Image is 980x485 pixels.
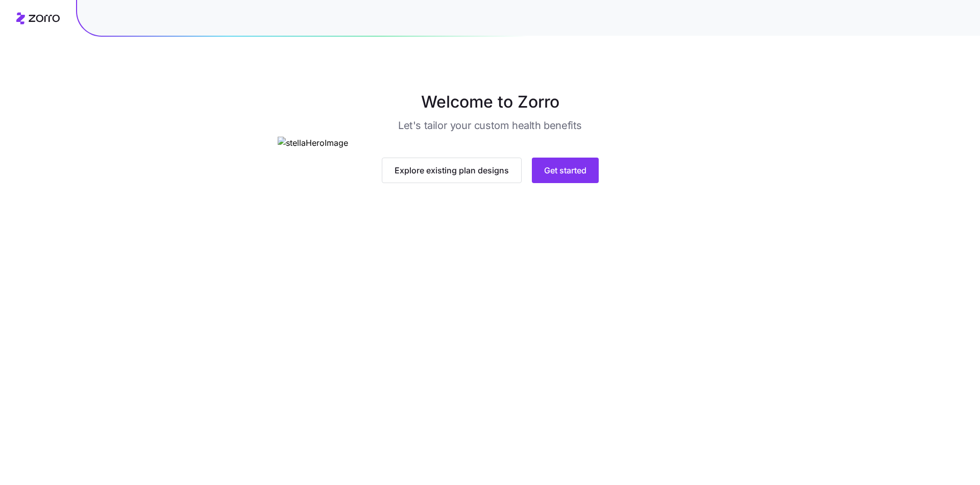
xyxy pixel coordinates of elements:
h1: Welcome to Zorro [237,90,743,114]
button: Explore existing plan designs [382,158,522,183]
span: Explore existing plan designs [395,164,509,176]
button: Get started [532,158,599,183]
span: Get started [544,164,586,176]
img: stellaHeroImage [278,137,703,149]
h3: Let's tailor your custom health benefits [398,118,582,133]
